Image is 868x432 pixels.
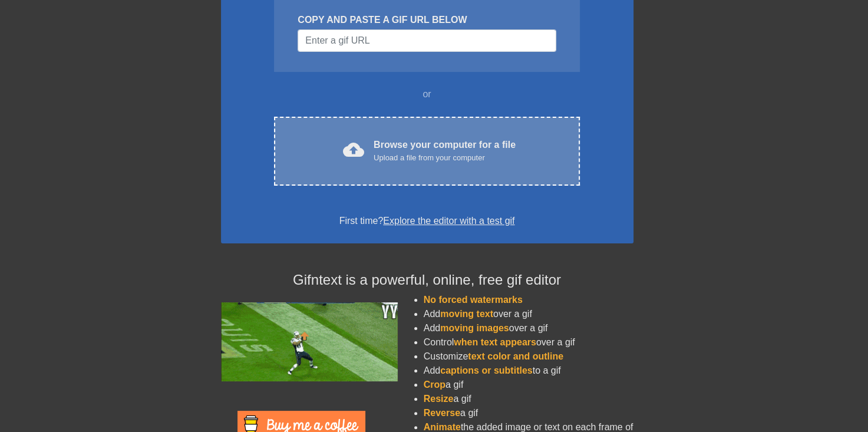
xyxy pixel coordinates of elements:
[383,216,514,226] a: Explore the editor with a test gif
[424,408,460,418] span: Reverse
[440,365,532,375] span: captions or subtitles
[236,214,618,228] div: First time?
[343,139,364,160] span: cloud_upload
[424,380,445,390] span: Crop
[424,378,633,392] li: a gif
[424,406,633,420] li: a gif
[374,138,516,164] div: Browse your computer for a file
[298,29,556,52] input: Username
[424,321,633,335] li: Add over a gif
[221,302,398,381] img: football_small.gif
[424,364,633,378] li: Add to a gif
[454,337,536,347] span: when text appears
[424,307,633,321] li: Add over a gif
[424,422,461,432] span: Animate
[424,392,633,406] li: a gif
[424,349,633,364] li: Customize
[468,351,563,361] span: text color and outline
[374,152,516,164] div: Upload a file from your computer
[424,335,633,349] li: Control over a gif
[440,309,493,319] span: moving text
[298,13,556,27] div: COPY AND PASTE A GIF URL BELOW
[221,272,633,289] h4: Gifntext is a powerful, online, free gif editor
[424,394,454,404] span: Resize
[440,323,509,333] span: moving images
[252,87,603,101] div: or
[424,295,523,305] span: No forced watermarks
